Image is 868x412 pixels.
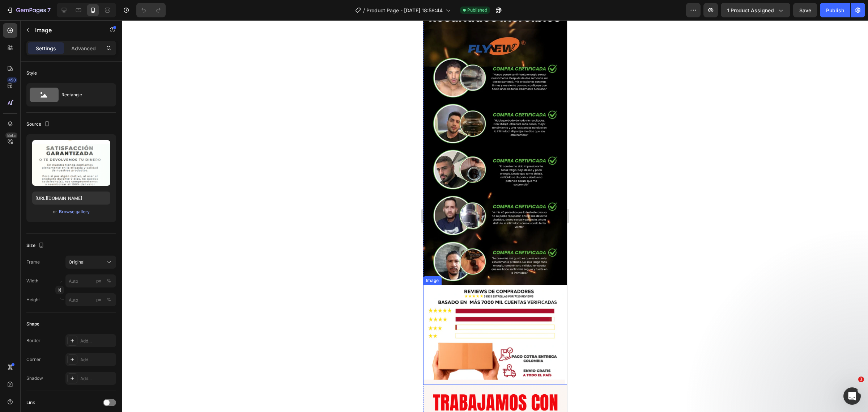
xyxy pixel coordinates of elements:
[65,274,116,287] input: px%
[35,26,97,34] p: Image
[69,259,85,265] span: Original
[96,278,101,284] div: px
[799,7,811,13] span: Save
[36,45,56,52] p: Settings
[727,7,774,14] span: 1 product assigned
[26,70,37,76] div: Style
[94,295,103,304] button: %
[65,256,116,269] button: Original
[80,375,114,382] div: Add...
[94,277,103,285] button: %
[363,7,365,14] span: /
[47,6,51,14] p: 7
[65,293,116,306] input: px%
[858,377,864,382] span: 1
[467,7,487,13] span: Published
[32,192,110,205] input: https://example.com/image.jpg
[793,3,817,17] button: Save
[26,297,40,303] label: Height
[107,297,111,303] div: %
[80,338,114,344] div: Add...
[26,399,35,406] div: Link
[61,87,106,103] div: Rectangle
[53,207,57,216] span: or
[32,140,110,186] img: preview-image
[26,321,39,327] div: Shape
[366,7,443,14] span: Product Page - [DATE] 18:58:44
[26,337,41,344] div: Border
[26,356,41,363] div: Corner
[826,7,844,14] div: Publish
[105,295,113,304] button: px
[26,278,38,284] label: Width
[7,77,17,83] div: 450
[820,3,850,17] button: Publish
[105,277,113,285] button: px
[5,133,17,138] div: Beta
[843,387,861,405] iframe: Intercom live chat
[59,209,90,215] div: Browse gallery
[3,3,54,17] button: 7
[26,241,46,251] div: Size
[80,357,114,363] div: Add...
[721,3,790,17] button: 1 product assigned
[26,375,43,382] div: Shadow
[136,3,166,17] div: Undo/Redo
[71,45,96,52] p: Advanced
[96,297,101,303] div: px
[423,20,567,412] iframe: Design area
[26,259,40,265] label: Frame
[26,119,51,129] div: Source
[59,208,90,215] button: Browse gallery
[107,278,111,284] div: %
